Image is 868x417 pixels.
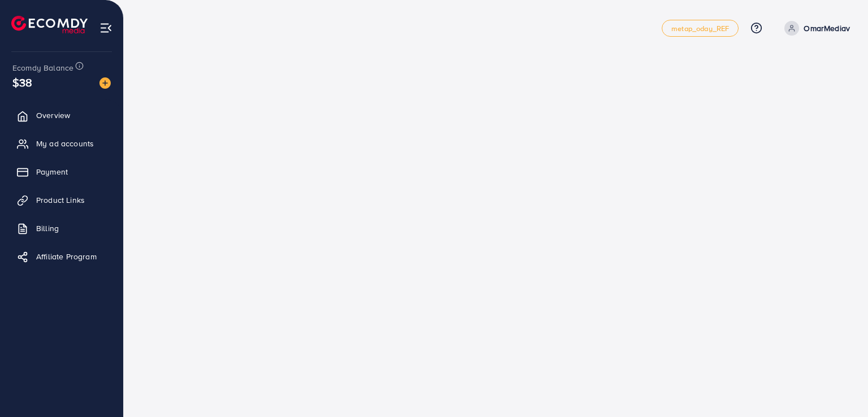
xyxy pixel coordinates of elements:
a: My ad accounts [8,132,115,155]
a: Billing [8,217,115,240]
span: Payment [36,166,68,177]
span: Billing [36,223,59,234]
img: menu [99,21,112,34]
img: image [99,77,111,89]
span: Ecomdy Balance [12,62,73,73]
a: OmarMediav [780,21,850,36]
p: OmarMediav [804,21,850,35]
span: Overview [36,110,70,121]
span: My ad accounts [36,138,94,149]
a: Payment [8,160,115,183]
img: logo [11,16,88,33]
span: $38 [12,74,32,90]
a: metap_oday_REF [662,20,739,37]
span: Product Links [36,194,85,206]
a: Product Links [8,189,115,211]
a: Overview [8,104,115,127]
span: metap_oday_REF [671,25,729,32]
span: Affiliate Program [36,251,97,262]
a: Affiliate Program [8,245,115,268]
